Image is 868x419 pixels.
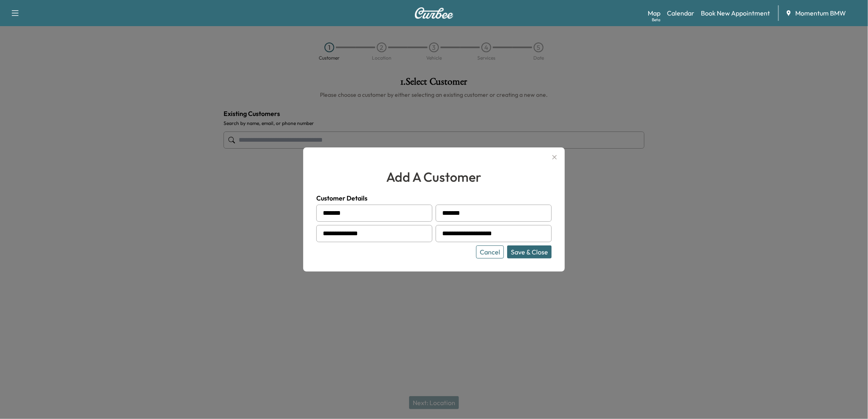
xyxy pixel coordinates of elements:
[648,8,660,18] a: MapBeta
[476,245,504,259] button: Cancel
[795,8,846,18] span: Momentum BMW
[316,193,552,203] h4: Customer Details
[652,17,660,23] div: Beta
[667,8,694,18] a: Calendar
[701,8,770,18] a: Book New Appointment
[507,245,552,259] button: Save & Close
[316,167,552,187] h2: add a customer
[414,7,454,19] img: Curbee Logo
